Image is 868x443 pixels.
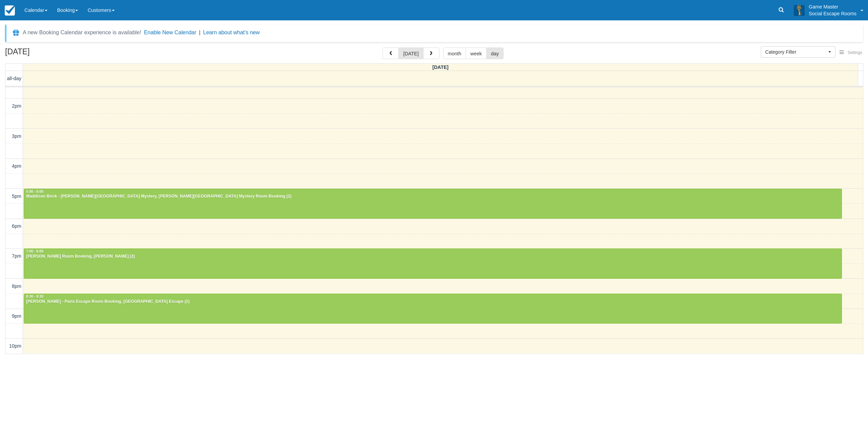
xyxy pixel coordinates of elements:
[809,3,856,10] p: Game Master
[144,29,196,36] button: Enable New Calendar
[26,194,840,199] div: Maddison Brick - [PERSON_NAME][GEOGRAPHIC_DATA] Mystery, [PERSON_NAME][GEOGRAPHIC_DATA] Mystery R...
[7,76,21,81] span: all-day
[432,64,449,70] span: [DATE]
[794,5,805,16] img: A3
[12,313,21,319] span: 9pm
[398,48,423,59] button: [DATE]
[12,103,21,109] span: 2pm
[24,294,842,324] a: 8:30 - 9:30[PERSON_NAME] - Paris Escape Room Booking, [GEOGRAPHIC_DATA] Escape (2)
[809,10,856,17] p: Social Escape Rooms
[26,250,43,253] span: 7:00 - 8:00
[5,5,15,16] img: checkfront-main-nav-mini-logo.png
[26,190,43,193] span: 5:00 - 6:00
[443,48,466,59] button: month
[761,46,835,58] button: Category Filter
[24,248,842,278] a: 7:00 - 8:00[PERSON_NAME] Room Booking, [PERSON_NAME] (2)
[848,50,862,55] span: Settings
[835,48,866,58] button: Settings
[23,29,141,37] div: A new Booking Calendar experience is available!
[26,254,840,259] div: [PERSON_NAME] Room Booking, [PERSON_NAME] (2)
[12,253,21,259] span: 7pm
[12,283,21,289] span: 8pm
[12,193,21,199] span: 5pm
[203,30,260,35] a: Learn about what's new
[12,163,21,169] span: 4pm
[12,223,21,229] span: 6pm
[466,48,487,59] button: week
[5,48,91,60] h2: [DATE]
[199,30,200,35] span: |
[12,133,21,139] span: 3pm
[24,189,842,219] a: 5:00 - 6:00Maddison Brick - [PERSON_NAME][GEOGRAPHIC_DATA] Mystery, [PERSON_NAME][GEOGRAPHIC_DATA...
[26,295,43,298] span: 8:30 - 9:30
[486,48,504,59] button: day
[26,299,840,304] div: [PERSON_NAME] - Paris Escape Room Booking, [GEOGRAPHIC_DATA] Escape (2)
[9,343,21,349] span: 10pm
[765,49,827,55] span: Category Filter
